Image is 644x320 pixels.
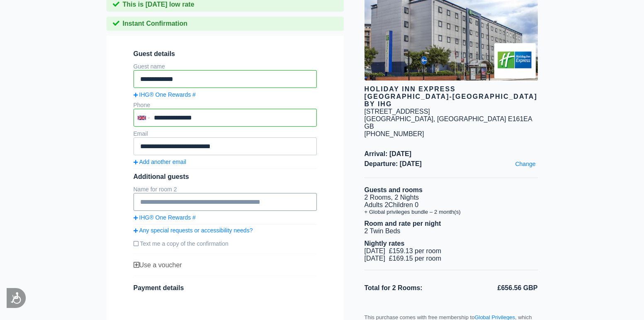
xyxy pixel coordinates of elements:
[365,123,374,130] span: GB
[134,173,317,181] div: Additional guests
[365,227,538,235] li: 2 Twin Beds
[107,17,344,31] div: Instant Confirmation
[365,240,405,247] b: Nightly rates
[513,159,537,169] a: Change
[365,283,451,293] li: Total for 2 Rooms:
[365,247,442,254] span: [DATE] £159.13 per room
[365,150,538,158] span: Arrival: [DATE]
[134,91,317,98] a: IHG® One Rewards #
[437,115,506,122] span: [GEOGRAPHIC_DATA]
[388,201,418,208] span: Children 0
[365,255,442,262] span: [DATE] £169.15 per room
[134,261,317,269] div: Use a voucher
[494,43,536,78] img: Brand logo for Holiday Inn Express London-Royal Docks Docklands by IHG
[365,85,538,108] div: Holiday Inn Express [GEOGRAPHIC_DATA]-[GEOGRAPHIC_DATA] by IHG
[365,130,538,138] div: [PHONE_NUMBER]
[365,194,538,201] li: 2 Rooms, 2 Nights
[134,227,317,234] a: Any special requests or accessibility needs?
[508,115,532,122] span: E161EA
[134,130,148,137] label: Email
[451,283,538,293] li: £656.56 GBP
[134,102,150,108] label: Phone
[365,201,538,209] li: Adults 2
[134,50,317,58] span: Guest details
[134,110,152,126] div: United Kingdom: +44
[365,220,441,227] b: Room and rate per night
[134,237,317,250] label: Text me a copy of the confirmation
[365,186,423,193] b: Guests and rooms
[134,186,177,193] label: Name for room 2
[365,160,538,168] span: Departure: [DATE]
[134,284,184,291] span: Payment details
[365,209,538,215] li: + Global privileges bundle – 2 month(s)
[365,115,435,122] span: [GEOGRAPHIC_DATA],
[365,108,430,115] div: [STREET_ADDRESS]
[134,63,165,70] label: Guest name
[134,214,317,221] a: IHG® One Rewards #
[134,159,317,165] a: Add another email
